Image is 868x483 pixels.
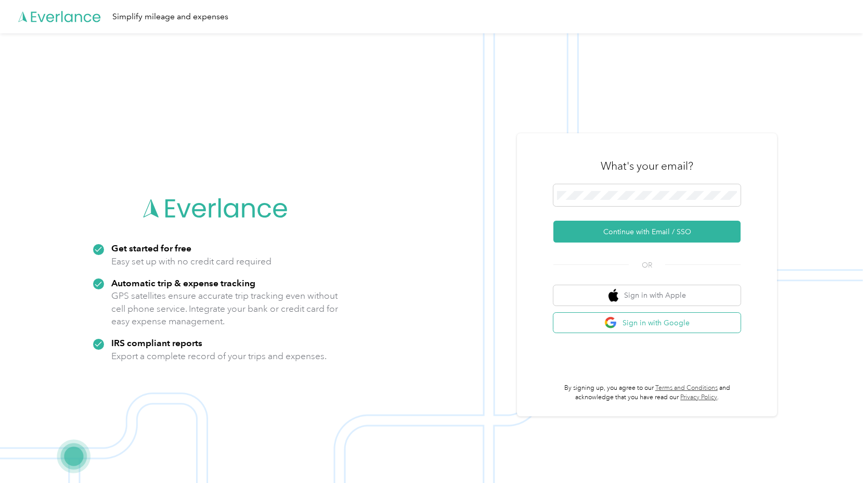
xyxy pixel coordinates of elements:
strong: IRS compliant reports [111,337,202,348]
h3: What's your email? [601,159,693,173]
p: Easy set up with no credit card required [111,255,271,268]
p: GPS satellites ensure accurate trip tracking even without cell phone service. Integrate your bank... [111,289,339,328]
button: apple logoSign in with Apple [553,285,741,306]
p: By signing up, you agree to our and acknowledge that you have read our . [553,384,741,402]
img: google logo [604,316,617,329]
div: Simplify mileage and expenses [112,10,228,23]
a: Privacy Policy [680,393,717,401]
button: Continue with Email / SSO [553,221,741,243]
span: OR [629,260,665,271]
strong: Automatic trip & expense tracking [111,277,255,288]
img: apple logo [608,289,619,302]
a: Terms and Conditions [655,384,718,392]
button: google logoSign in with Google [553,313,741,333]
p: Export a complete record of your trips and expenses. [111,350,327,363]
strong: Get started for free [111,243,191,253]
